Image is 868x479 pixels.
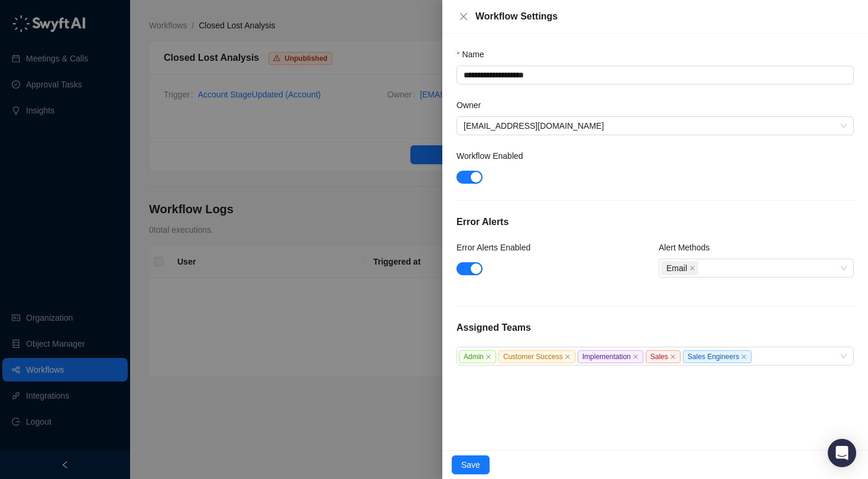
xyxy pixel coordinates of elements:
span: close [689,265,695,271]
span: close [741,354,747,360]
h5: Error Alerts [456,215,854,229]
label: Name [456,48,493,61]
span: Admin [459,350,496,363]
span: Sales [646,350,681,363]
span: close [670,354,676,360]
button: Close [456,9,471,24]
label: Workflow Enabled [456,149,531,162]
span: Sales Engineers [683,350,752,363]
span: ssilverman@tigerdata.com [464,117,847,135]
span: Email [661,261,698,275]
h5: Assigned Teams [456,321,854,335]
div: Open Intercom Messenger [828,439,856,467]
label: Alert Methods [659,241,718,254]
button: Save [452,455,490,474]
span: close [633,354,639,360]
button: Error Alerts Enabled [456,262,482,275]
span: Save [461,458,480,471]
button: Workflow Enabled [456,171,482,184]
span: Email [666,262,687,275]
div: Workflow Settings [475,9,854,24]
span: close [485,354,491,360]
span: close [565,354,571,360]
span: close [459,12,468,21]
label: Error Alerts Enabled [456,241,539,254]
label: Owner [456,99,489,112]
span: Implementation [578,350,643,363]
span: Customer Success [498,350,575,363]
textarea: Name [456,66,854,84]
